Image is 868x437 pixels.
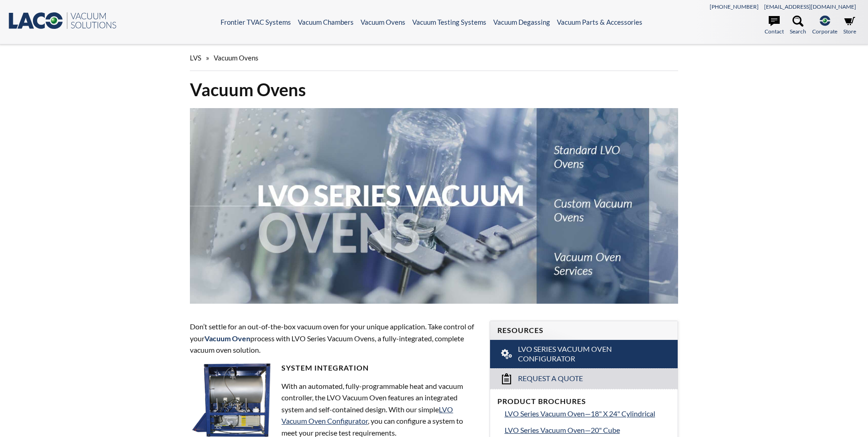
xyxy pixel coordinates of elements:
img: LVO Series Vacuum Ovens header [190,108,678,304]
a: LVO Series Vacuum Oven—18" X 24" Cylindrical [505,408,670,420]
a: [PHONE_NUMBER] [710,3,759,10]
span: LVO Series Vacuum Oven—18" X 24" Cylindrical [505,409,655,418]
span: LVO Series Vacuum Oven Configurator [518,344,651,364]
a: Vacuum Parts & Accessories [557,18,642,26]
h4: System Integration [190,363,478,373]
h1: Vacuum Ovens [190,78,678,101]
div: » [190,45,678,71]
a: Contact [765,16,784,36]
a: LVO Series Vacuum Oven—20" Cube [505,424,670,436]
a: Frontier TVAC Systems [221,18,291,26]
a: Search [790,16,806,36]
span: Corporate [812,27,837,36]
span: Vacuum Ovens [214,54,259,62]
h4: Product Brochures [497,397,670,406]
p: Don’t settle for an out-of-the-box vacuum oven for your unique application. Take control of your ... [190,321,478,356]
a: [EMAIL_ADDRESS][DOMAIN_NAME] [764,3,856,10]
a: LVO Series Vacuum Oven Configurator [490,340,678,368]
strong: Vacuum Oven [205,334,250,343]
span: LVO Series Vacuum Oven—20" Cube [505,426,620,434]
a: Request a Quote [490,368,678,389]
a: Vacuum Testing Systems [412,18,486,26]
span: LVS [190,54,201,62]
a: Vacuum Chambers [298,18,354,26]
h4: Resources [497,326,670,335]
a: Store [843,16,856,36]
a: Vacuum Ovens [361,18,405,26]
span: Request a Quote [518,374,583,383]
a: Vacuum Degassing [493,18,550,26]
